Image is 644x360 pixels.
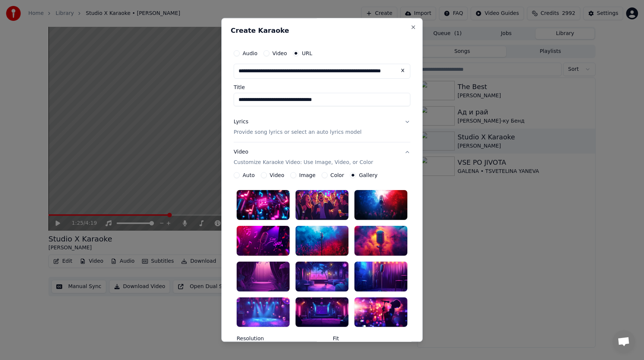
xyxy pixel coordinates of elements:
label: Resolution [237,336,330,341]
label: Video [270,173,284,178]
label: Image [299,173,316,178]
label: Auto [243,173,255,178]
div: Video [234,148,373,166]
div: Lyrics [234,118,248,126]
label: Color [331,173,344,178]
label: Gallery [359,173,378,178]
label: Title [234,85,410,90]
button: LyricsProvide song lyrics or select an auto lyrics model [234,112,410,142]
p: Customize Karaoke Video: Use Image, Video, or Color [234,159,373,166]
h2: Create Karaoke [231,27,413,34]
label: Fit [333,336,407,341]
button: VideoCustomize Karaoke Video: Use Image, Video, or Color [234,142,410,172]
label: URL [302,51,312,56]
p: Provide song lyrics or select an auto lyrics model [234,129,362,136]
label: Video [272,51,287,56]
label: Audio [243,51,258,56]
